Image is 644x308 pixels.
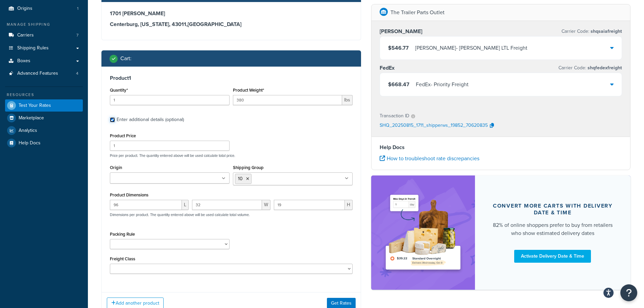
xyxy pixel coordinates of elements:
[390,8,445,17] p: The Trailer Parts Outlet
[110,88,128,93] label: Quantity*
[233,95,342,105] input: 0.00
[76,71,78,76] span: 4
[110,117,115,122] input: Enter additional details (optional)
[17,32,34,38] span: Carriers
[5,2,83,15] a: Origins1
[19,128,37,134] span: Analytics
[110,21,353,28] h3: Centerburg, [US_STATE], 43011 , [GEOGRAPHIC_DATA]
[110,95,230,105] input: 0.0
[5,99,83,112] a: Test Your Rates
[5,29,83,42] li: Carriers
[19,115,44,121] span: Marketplace
[5,92,83,98] div: Resources
[5,124,83,137] a: Analytics
[380,155,479,162] a: How to troubleshoot rate discrepancies
[380,111,409,121] p: Transaction ID
[620,284,637,301] button: Open Resource Center
[589,28,622,35] span: shqsaiafreight
[514,250,591,263] a: Activate Delivery Date & Time
[182,200,189,210] span: L
[388,80,409,88] span: $668.47
[17,45,49,51] span: Shipping Rules
[110,192,148,197] label: Product Dimensions
[5,55,83,67] a: Boxes
[117,115,184,124] div: Enter additional details (optional)
[5,22,83,27] div: Manage Shipping
[19,103,51,109] span: Test Your Rates
[233,165,264,170] label: Shipping Group
[108,153,354,158] p: Price per product. The quantity entered above will be used calculate total price.
[110,75,353,81] h3: Product 1
[110,133,136,138] label: Product Price
[491,221,615,237] div: 82% of online shoppers prefer to buy from retailers who show estimated delivery dates
[380,65,395,71] h3: FedEx
[345,200,353,210] span: H
[5,42,83,54] a: Shipping Rules
[108,212,250,217] p: Dimensions per product. The quantity entered above will be used calculate total volume.
[76,32,78,38] span: 7
[416,80,469,89] div: FedEx - Priority Freight
[110,232,135,237] label: Packing Rule
[110,256,135,261] label: Freight Class
[17,58,30,64] span: Boxes
[342,95,353,105] span: lbs
[17,6,32,11] span: Origins
[110,10,353,17] h3: 1701 [PERSON_NAME]
[388,44,409,52] span: $546.77
[5,67,83,80] a: Advanced Features4
[380,121,488,131] p: SHQ_20250815_1711_shipperws_19852_70620835
[110,165,122,170] label: Origin
[238,175,243,182] span: 10
[5,2,83,15] li: Origins
[77,6,78,11] span: 1
[17,71,58,76] span: Advanced Features
[5,112,83,124] a: Marketplace
[19,140,41,146] span: Help Docs
[120,55,132,62] h2: Cart :
[558,63,622,73] p: Carrier Code:
[262,200,270,210] span: W
[381,186,465,280] img: feature-image-ddt-36eae7f7280da8017bfb280eaccd9c446f90b1fe08728e4019434db127062ab4.png
[233,88,264,93] label: Product Weight*
[415,43,527,53] div: [PERSON_NAME] - [PERSON_NAME] LTL Freight
[562,27,622,36] p: Carrier Code:
[5,67,83,80] li: Advanced Features
[380,28,422,35] h3: [PERSON_NAME]
[491,203,615,216] div: Convert more carts with delivery date & time
[380,143,622,151] h4: Help Docs
[586,64,622,71] span: shqfedexfreight
[5,137,83,149] a: Help Docs
[5,29,83,42] a: Carriers7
